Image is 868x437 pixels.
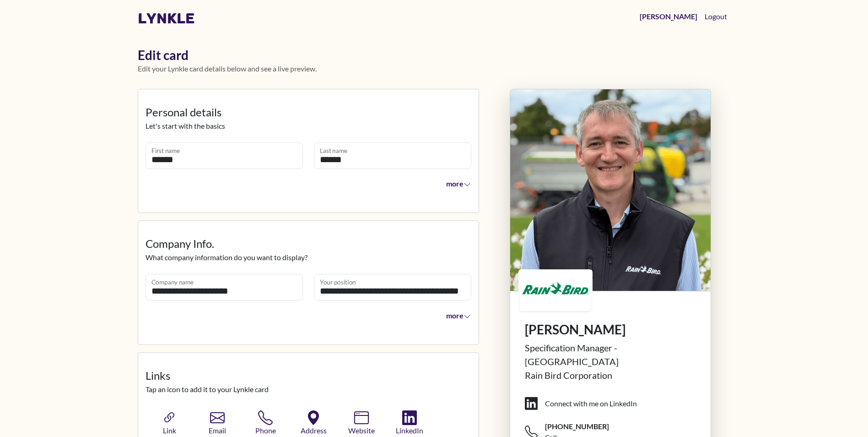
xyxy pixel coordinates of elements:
[446,311,471,320] span: more
[243,410,287,437] button: Phone
[146,384,471,395] p: Tap an icon to add it to your Lynkle card
[388,410,431,437] button: LinkedIn
[138,10,195,27] a: lynkle
[520,271,591,311] img: logo
[391,425,428,436] span: LinkedIn
[343,425,380,436] span: Website
[146,104,471,120] legend: Personal details
[151,425,188,436] span: Link
[446,179,471,188] span: more
[525,368,696,382] div: Rain Bird Corporation
[291,410,335,437] button: Address
[295,425,332,436] span: Address
[146,235,471,252] legend: Company Info.
[138,48,731,63] h1: Edit card
[138,63,731,74] p: Edit your Lynkle card details below and see a live preview.
[701,7,731,26] button: Logout
[525,322,696,338] h1: [PERSON_NAME]
[146,252,471,263] p: What company information do you want to display?
[247,425,284,436] span: Phone
[195,410,239,437] button: Email
[340,410,383,437] button: Website
[146,120,471,131] p: Let's start with the basics
[146,367,471,384] legend: Links
[510,89,711,291] img: profile picture
[440,306,471,324] button: more
[199,425,236,436] span: Email
[525,389,703,418] span: Connect with me on LinkedIn
[440,175,471,193] button: more
[525,341,696,368] div: Specification Manager - [GEOGRAPHIC_DATA]
[636,7,701,26] a: [PERSON_NAME]
[147,410,191,437] button: Link
[545,398,637,409] div: Connect with me on LinkedIn
[545,421,609,432] span: [PHONE_NUMBER]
